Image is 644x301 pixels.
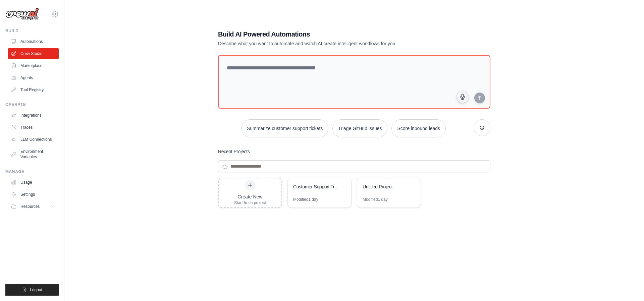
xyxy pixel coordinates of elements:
a: LLM Connections [8,134,59,145]
p: Describe what you want to automate and watch AI create intelligent workflows for you [218,40,443,47]
button: Get new suggestions [474,119,490,136]
button: Triage GitHub issues [332,119,387,137]
h1: Build AI Powered Automations [218,29,443,39]
span: Resources [20,204,40,209]
a: Integrations [8,110,59,121]
button: Score inbound leads [391,119,446,137]
a: Usage [8,177,59,188]
div: Modified 1 day [293,197,318,202]
a: Automations [8,36,59,47]
div: Start fresh project [234,200,266,205]
a: Crew Studio [8,48,59,59]
div: Create New [234,193,266,200]
a: Tool Registry [8,84,59,95]
div: Manage [5,169,59,174]
div: Build [5,28,59,34]
a: Agents [8,72,59,83]
a: Traces [8,122,59,133]
a: Settings [8,189,59,200]
a: Marketplace [8,60,59,71]
button: Resources [8,201,59,212]
a: Environment Variables [8,146,59,162]
div: Untitled Project [363,183,409,190]
button: Click to speak your automation idea [456,91,469,103]
img: Logo [5,8,39,20]
div: Customer Support Ticket Intelligence Hub [293,183,339,190]
span: Logout [30,287,42,293]
div: Modified 1 day [363,197,388,202]
div: Operate [5,102,59,107]
button: Summarize customer support tickets [241,119,328,137]
button: Logout [5,284,59,296]
h3: Recent Projects [218,148,250,155]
